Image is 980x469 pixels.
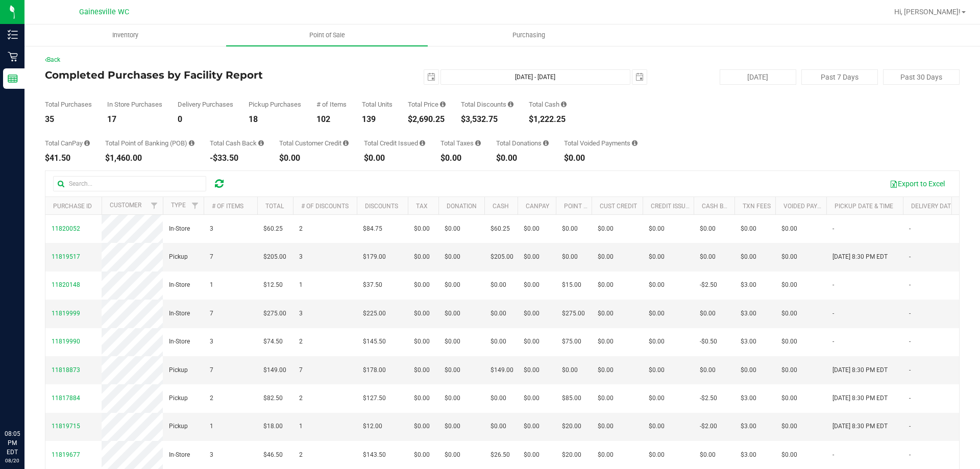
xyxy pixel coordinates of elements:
div: Total Donations [496,140,549,146]
span: $0.00 [562,365,578,375]
inline-svg: Inventory [8,30,18,40]
span: $0.00 [414,365,430,375]
div: $0.00 [440,154,481,162]
span: 2 [210,393,213,403]
span: $0.00 [445,365,460,375]
p: 08/20 [5,457,20,464]
span: Gainesville WC [79,8,129,16]
span: $0.00 [649,252,665,262]
span: 7 [210,252,213,262]
span: 11819999 [52,310,80,317]
span: select [424,70,438,84]
span: $0.00 [781,422,797,431]
i: Sum of the total prices of all purchases in the date range. [440,101,446,108]
a: Tax [416,203,428,210]
div: -$33.50 [210,154,264,162]
span: $3.00 [741,309,756,318]
a: Delivery Date [911,203,954,210]
span: $0.00 [562,224,578,234]
a: Credit Issued [651,203,693,210]
span: $0.00 [649,365,665,375]
span: $0.00 [414,393,430,403]
div: Total Voided Payments [564,140,638,146]
button: [DATE] [720,69,796,85]
inline-svg: Reports [8,73,18,84]
span: 2 [299,337,303,347]
span: $0.00 [598,309,614,318]
a: Filter [146,197,163,214]
div: $0.00 [364,154,425,162]
span: 3 [210,450,213,460]
span: Pickup [169,422,188,431]
span: $85.00 [562,393,581,403]
span: $0.00 [524,280,540,290]
a: Point of Banking (POB) [564,203,636,210]
span: In-Store [169,309,190,318]
span: $0.00 [524,337,540,347]
span: 3 [299,309,303,318]
span: $0.00 [700,309,716,318]
span: $0.00 [598,422,614,431]
div: Total CanPay [45,140,90,146]
span: 1 [299,422,303,431]
span: $149.00 [491,365,513,375]
div: Total Point of Banking (POB) [105,140,194,146]
span: $0.00 [781,337,797,347]
span: $0.00 [414,337,430,347]
p: 08:05 PM EDT [5,429,20,457]
span: Purchasing [499,31,559,40]
span: $60.25 [491,224,510,234]
span: $0.00 [491,309,506,318]
div: In Store Purchases [107,101,162,108]
div: Total Taxes [440,140,481,146]
span: $0.00 [414,422,430,431]
span: - [909,365,911,375]
div: Delivery Purchases [178,101,233,108]
button: Past 7 Days [801,69,878,85]
div: $0.00 [496,154,549,162]
span: $0.00 [445,280,460,290]
span: 1 [299,280,303,290]
span: 11819990 [52,338,80,345]
a: Customer [110,202,141,209]
input: Search... [53,176,206,191]
span: Hi, [PERSON_NAME]! [894,8,961,16]
span: 7 [299,365,303,375]
div: 139 [362,115,393,124]
span: - [909,280,911,290]
span: $0.00 [445,422,460,431]
span: 3 [210,224,213,234]
span: In-Store [169,337,190,347]
span: - [909,224,911,234]
a: Cash Back [702,203,736,210]
span: $0.00 [445,309,460,318]
span: $0.00 [524,252,540,262]
span: $0.00 [649,280,665,290]
span: $3.00 [741,280,756,290]
span: 2 [299,224,303,234]
span: Pickup [169,252,188,262]
a: Txn Fees [743,203,771,210]
span: $0.00 [741,224,756,234]
span: $75.00 [562,337,581,347]
span: $0.00 [649,422,665,431]
i: Sum of all round-up-to-next-dollar total price adjustments for all purchases in the date range. [543,140,549,146]
div: Total Price [408,101,446,108]
span: $0.00 [524,422,540,431]
span: - [832,337,834,347]
a: Pickup Date & Time [835,203,893,210]
span: $0.00 [741,252,756,262]
a: Purchase ID [53,203,92,210]
div: 0 [178,115,233,124]
span: $0.00 [524,365,540,375]
iframe: Resource center [10,387,41,418]
div: $1,222.25 [529,115,567,124]
span: $0.00 [700,450,716,460]
span: 7 [210,365,213,375]
div: 18 [249,115,301,124]
div: Total Cash [529,101,567,108]
a: Total [265,203,284,210]
div: 35 [45,115,92,124]
a: CanPay [526,203,549,210]
span: $0.00 [491,280,506,290]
